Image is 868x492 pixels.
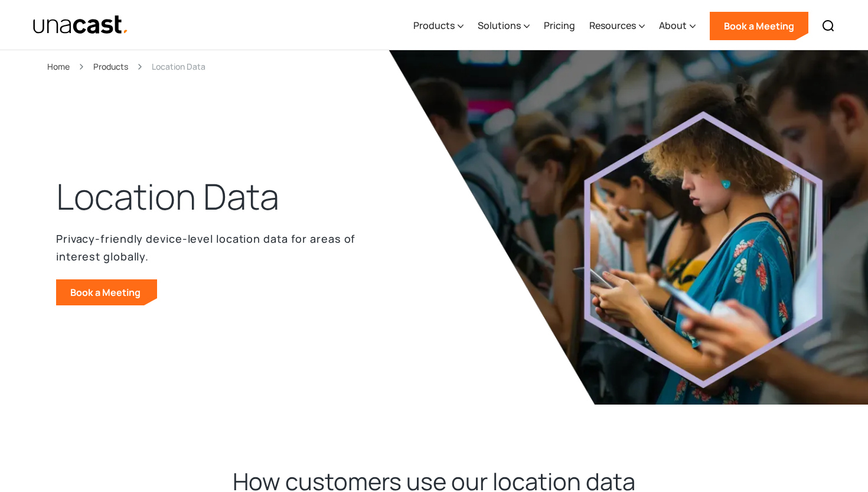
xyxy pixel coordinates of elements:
div: Products [413,2,464,50]
div: Resources [589,18,636,32]
img: Search icon [821,19,836,33]
div: About [659,18,687,32]
div: Solutions [478,2,530,50]
div: About [659,2,696,50]
a: Products [93,60,128,73]
a: Pricing [544,2,575,50]
div: Resources [589,2,645,50]
a: Book a Meeting [56,279,157,305]
a: Book a Meeting [710,12,808,40]
a: Home [47,60,70,73]
div: Products [413,18,455,32]
img: Unacast text logo [32,15,129,35]
h1: Location Data [56,173,279,220]
p: Privacy-friendly device-level location data for areas of interest globally. [56,230,363,265]
a: home [32,15,129,35]
div: Location Data [152,60,205,73]
div: Solutions [478,18,521,32]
